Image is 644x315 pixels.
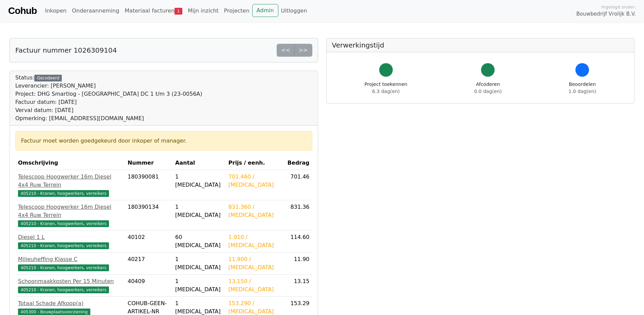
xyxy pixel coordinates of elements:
[185,4,221,18] a: Mijn inzicht
[228,203,281,219] div: 831.360 / [MEDICAL_DATA]
[18,190,109,197] span: 405210 - Kranen, hoogwerkers, verreikers
[372,89,400,94] span: 6.3 dag(en)
[601,4,636,10] span: Ingelogd onder:
[18,255,122,272] a: Milieuheffing Klasse C405210 - Kranen, hoogwerkers, verreikers
[21,137,307,145] div: Factuur moet worden goedgekeurd door inkoper of manager.
[8,3,37,19] a: Cohub
[18,242,109,249] span: 405210 - Kranen, hoogwerkers, verreikers
[172,156,226,170] th: Aantal
[15,90,202,98] div: Project: DHG Smartlog - [GEOGRAPHIC_DATA] DC 1 t/m 3 (23-0056A)
[175,255,223,272] div: 1 [MEDICAL_DATA]
[228,277,281,294] div: 13.150 / [MEDICAL_DATA]
[18,220,109,227] span: 405210 - Kranen, hoogwerkers, verreikers
[18,264,109,271] span: 405210 - Kranen, hoogwerkers, verreikers
[284,230,312,253] td: 114.60
[15,74,202,123] div: Status:
[252,4,278,17] a: Admin
[228,233,281,249] div: 1.910 / [MEDICAL_DATA]
[474,89,502,94] span: 0.0 dag(en)
[18,255,122,263] div: Milieuheffing Klasse C
[175,233,223,249] div: 60 [MEDICAL_DATA]
[15,82,202,90] div: Leverancier: [PERSON_NAME]
[284,275,312,297] td: 13.15
[284,156,312,170] th: Bedrag
[15,156,125,170] th: Omschrijving
[18,286,109,293] span: 405210 - Kranen, hoogwerkers, verreikers
[174,8,182,15] span: 1
[42,4,69,18] a: Inkopen
[18,277,122,294] a: Schoonmaakkosten Per 15 Minuten405210 - Kranen, hoogwerkers, verreikers
[175,277,223,294] div: 1 [MEDICAL_DATA]
[221,4,252,18] a: Projecten
[284,170,312,200] td: 701.46
[34,75,62,81] div: Gecodeerd
[284,253,312,275] td: 11.90
[18,233,122,249] a: Diesel 1 L405210 - Kranen, hoogwerkers, verreikers
[18,203,122,227] a: Telescoop Hoogwerker 16m Diesel 4x4 Ruw Terrein405210 - Kranen, hoogwerkers, verreikers
[228,255,281,272] div: 11.900 / [MEDICAL_DATA]
[15,106,202,114] div: Verval datum: [DATE]
[125,275,172,297] td: 40409
[365,81,407,95] div: Project toekennen
[332,41,629,49] h5: Verwerkingstijd
[15,46,117,54] h5: Factuur nummer 1026309104
[474,81,502,95] div: Afcoderen
[175,173,223,189] div: 1 [MEDICAL_DATA]
[125,156,172,170] th: Nummer
[18,173,122,189] div: Telescoop Hoogwerker 16m Diesel 4x4 Ruw Terrein
[18,299,122,308] div: Totaal Schade Afkoop(a)
[278,4,310,18] a: Uitloggen
[576,10,636,18] span: Bouwbedrijf Vrolijk B.V.
[226,156,284,170] th: Prijs / eenh.
[18,277,122,285] div: Schoonmaakkosten Per 15 Minuten
[125,230,172,253] td: 40102
[18,203,122,219] div: Telescoop Hoogwerker 16m Diesel 4x4 Ruw Terrein
[122,4,185,18] a: Materiaal facturen1
[69,4,122,18] a: Onderaanneming
[18,173,122,197] a: Telescoop Hoogwerker 16m Diesel 4x4 Ruw Terrein405210 - Kranen, hoogwerkers, verreikers
[228,173,281,189] div: 701.460 / [MEDICAL_DATA]
[569,81,596,95] div: Beoordelen
[18,233,122,241] div: Diesel 1 L
[125,170,172,200] td: 180390081
[125,253,172,275] td: 40217
[284,200,312,230] td: 831.36
[125,200,172,230] td: 180390134
[15,114,202,123] div: Opmerking: [EMAIL_ADDRESS][DOMAIN_NAME]
[175,203,223,219] div: 1 [MEDICAL_DATA]
[15,98,202,106] div: Factuur datum: [DATE]
[569,89,596,94] span: 1.0 dag(en)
